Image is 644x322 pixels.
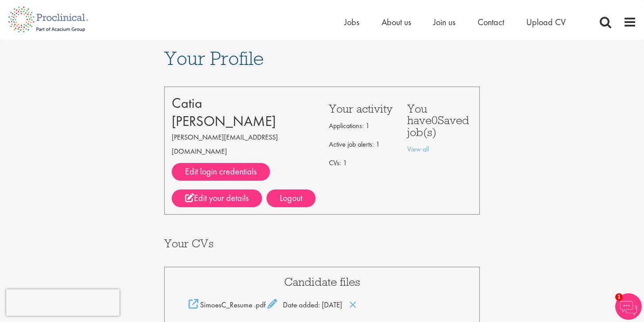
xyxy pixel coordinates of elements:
[432,113,438,127] span: 0
[344,16,359,28] a: Jobs
[329,156,394,170] p: CVs: 1
[200,300,252,310] span: SimoesC_Resume
[6,289,120,316] iframe: reCAPTCHA
[615,293,623,301] span: 1
[164,238,480,249] h3: Your CVs
[329,103,394,114] h3: Your activity
[182,276,462,288] h3: Candidate files
[172,94,315,112] div: Catia
[182,299,462,310] div: Date added: [DATE]
[172,163,270,181] a: Edit login credentials
[254,300,266,310] span: .pdf
[329,119,394,133] p: Applications: 1
[478,16,504,28] a: Contact
[407,103,472,138] h3: You have Saved job(s)
[526,16,566,28] a: Upload CV
[433,16,455,28] a: Join us
[407,144,429,154] a: View all
[172,112,315,130] div: [PERSON_NAME]
[266,189,316,207] div: Logout
[164,46,264,70] span: Your Profile
[172,189,262,207] a: Edit your details
[615,293,642,320] img: Chatbot
[329,137,394,152] p: Active job alerts: 1
[382,16,411,28] a: About us
[172,130,315,159] p: [PERSON_NAME][EMAIL_ADDRESS][DOMAIN_NAME]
